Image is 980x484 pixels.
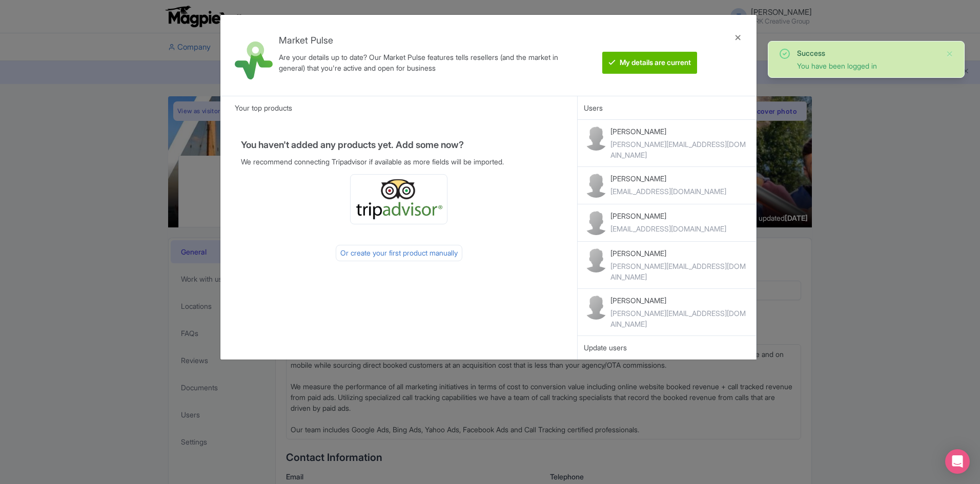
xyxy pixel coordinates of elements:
[610,248,750,259] p: [PERSON_NAME]
[602,52,697,74] btn: My details are current
[610,223,726,234] div: [EMAIL_ADDRESS][DOMAIN_NAME]
[241,156,557,167] p: We recommend connecting Tripadvisor if available as more fields will be imported.
[584,295,608,320] img: contact-b11cc6e953956a0c50a2f97983291f06.png
[584,342,750,353] div: Update users
[946,48,954,60] button: Close
[279,35,573,46] h4: Market Pulse
[241,140,557,150] h4: You haven't added any products yet. Add some now?
[610,211,726,221] p: [PERSON_NAME]
[355,179,443,220] img: ta_logo-885a1c64328048f2535e39284ba9d771.png
[945,449,970,474] div: Open Intercom Messenger
[235,41,273,79] img: market_pulse-1-0a5220b3d29e4a0de46fb7534bebe030.svg
[279,52,573,73] div: Are your details up to date? Our Market Pulse features tells resellers (and the market in general...
[610,295,750,306] p: [PERSON_NAME]
[220,96,578,119] div: Your top products
[610,126,750,137] p: [PERSON_NAME]
[797,60,937,71] div: You have been logged in
[578,96,757,119] div: Users
[584,248,608,272] img: contact-b11cc6e953956a0c50a2f97983291f06.png
[610,139,750,160] div: [PERSON_NAME][EMAIL_ADDRESS][DOMAIN_NAME]
[610,186,726,197] div: [EMAIL_ADDRESS][DOMAIN_NAME]
[610,308,750,329] div: [PERSON_NAME][EMAIL_ADDRESS][DOMAIN_NAME]
[584,173,608,198] img: contact-b11cc6e953956a0c50a2f97983291f06.png
[584,126,608,151] img: contact-b11cc6e953956a0c50a2f97983291f06.png
[610,261,750,282] div: [PERSON_NAME][EMAIL_ADDRESS][DOMAIN_NAME]
[584,211,608,235] img: contact-b11cc6e953956a0c50a2f97983291f06.png
[797,48,937,58] div: Success
[610,173,726,184] p: [PERSON_NAME]
[336,245,462,261] div: Or create your first product manually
